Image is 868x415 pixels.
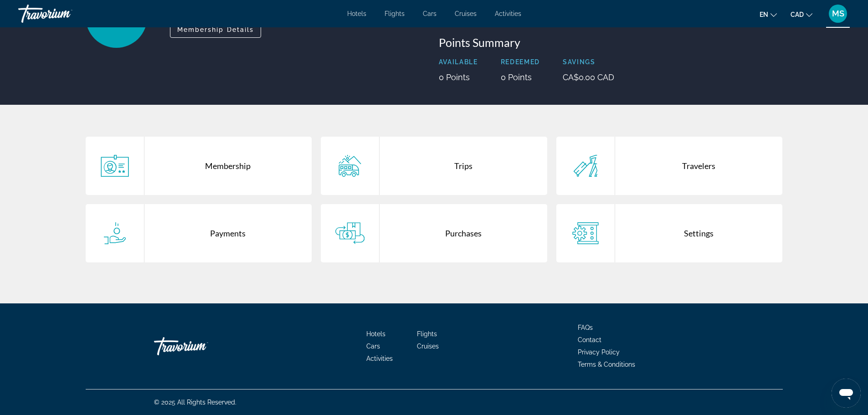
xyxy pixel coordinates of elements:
[832,9,844,18] span: MS
[366,330,385,338] a: Hotels
[826,4,850,23] button: User Menu
[154,399,236,406] span: © 2025 All Rights Reserved.
[501,72,540,82] p: 0 Points
[563,58,614,66] p: Savings
[366,343,380,350] a: Cars
[380,204,547,262] div: Purchases
[760,8,777,21] button: Change language
[347,10,366,17] a: Hotels
[170,23,262,33] a: Membership Details
[380,137,547,195] div: Trips
[321,204,547,262] a: Purchases
[321,137,547,195] a: Trips
[154,333,245,360] a: Go Home
[417,343,439,350] a: Cruises
[417,330,437,338] a: Flights
[760,11,768,18] span: en
[791,11,804,18] span: CAD
[578,324,593,331] a: FAQs
[495,10,521,17] a: Activities
[385,10,405,17] a: Flights
[439,36,783,49] h3: Points Summary
[439,58,478,66] p: Available
[144,204,312,262] div: Payments
[86,204,312,262] a: Payments
[170,21,262,38] button: Membership Details
[556,137,783,195] a: Travelers
[455,10,477,17] a: Cruises
[86,137,312,195] a: Membership
[578,361,635,368] a: Terms & Conditions
[563,72,614,82] p: CA$0.00 CAD
[615,137,783,195] div: Travelers
[144,137,312,195] div: Membership
[578,348,620,356] a: Privacy Policy
[556,204,783,262] a: Settings
[501,58,540,66] p: Redeemed
[18,2,109,26] a: Travorium
[578,336,601,343] a: Contact
[615,204,783,262] div: Settings
[832,379,861,408] iframe: Button to launch messaging window
[366,355,393,362] a: Activities
[177,26,254,33] span: Membership Details
[791,8,812,21] button: Change currency
[423,10,437,17] a: Cars
[439,72,478,82] p: 0 Points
